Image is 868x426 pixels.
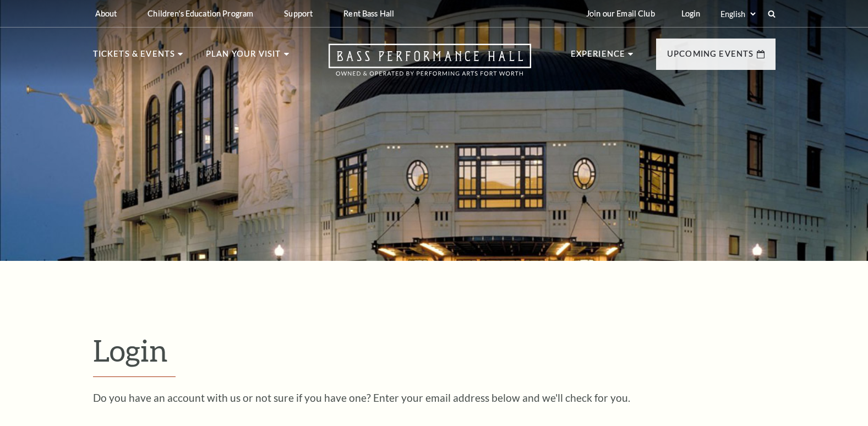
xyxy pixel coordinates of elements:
[93,392,776,403] p: Do you have an account with us or not sure if you have one? Enter your email address below and we...
[148,9,253,18] p: Children's Education Program
[718,9,757,19] select: Select:
[667,47,754,67] p: Upcoming Events
[206,47,281,67] p: Plan Your Visit
[95,9,117,18] p: About
[343,9,394,18] p: Rent Bass Hall
[284,9,313,18] p: Support
[571,47,626,67] p: Experience
[93,47,176,67] p: Tickets & Events
[93,332,168,368] span: Login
